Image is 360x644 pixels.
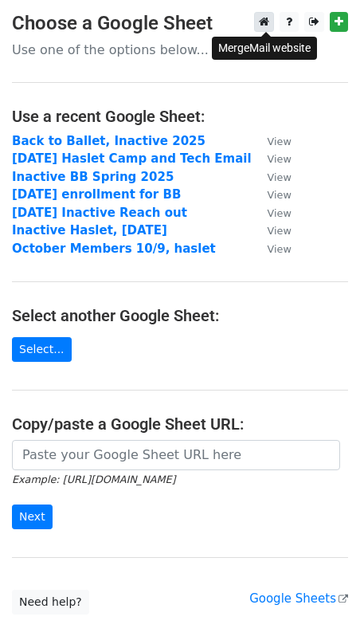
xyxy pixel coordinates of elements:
[252,187,292,202] a: View
[268,189,292,201] small: View
[252,223,292,238] a: View
[268,135,292,147] small: View
[12,134,205,148] a: Back to Ballet, Inactive 2025
[252,206,292,220] a: View
[12,414,348,434] h4: Copy/paste a Google Sheet URL:
[12,440,340,470] input: Paste your Google Sheet URL here
[12,473,175,485] small: Example: [URL][DOMAIN_NAME]
[268,171,292,183] small: View
[249,591,348,606] a: Google Sheets
[12,590,89,615] a: Need help?
[252,241,292,256] a: View
[268,207,292,219] small: View
[252,170,292,184] a: View
[252,151,292,166] a: View
[268,225,292,237] small: View
[12,306,348,325] h4: Select another Google Sheet:
[252,134,292,148] a: View
[12,241,216,256] a: October Members 10/9, haslet
[12,187,181,202] a: [DATE] enrollment for BB
[268,153,292,165] small: View
[12,151,252,166] a: [DATE] Haslet Camp and Tech Email
[12,170,174,184] a: Inactive BB Spring 2025
[12,41,348,58] p: Use one of the options below...
[212,37,317,60] div: MergeMail website
[12,206,187,220] a: [DATE] Inactive Reach out
[268,243,292,255] small: View
[12,223,167,238] a: Inactive Haslet, [DATE]
[12,12,348,35] h3: Choose a Google Sheet
[280,567,360,644] iframe: Chat Widget
[12,107,348,126] h4: Use a recent Google Sheet:
[12,337,72,362] a: Select...
[12,505,53,529] input: Next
